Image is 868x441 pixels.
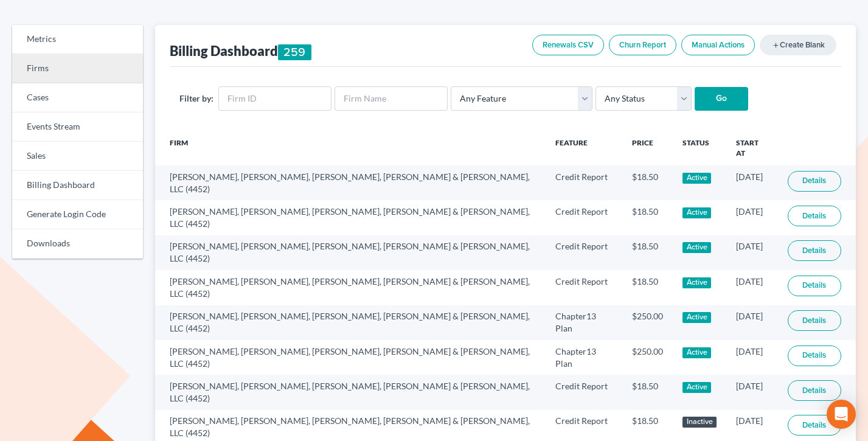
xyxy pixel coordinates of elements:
td: $18.50 [622,165,673,200]
td: $250.00 [622,305,673,340]
a: Events Stream [12,113,143,142]
div: Active [682,347,711,358]
label: Filter by: [179,92,214,105]
td: [DATE] [726,165,778,200]
input: Go [695,87,748,111]
a: Downloads [12,229,143,259]
a: Details [788,171,841,192]
th: Firm [155,131,546,165]
a: Metrics [12,25,143,54]
a: Details [788,240,841,261]
td: [DATE] [726,270,778,305]
a: Details [788,415,841,436]
td: Credit Report [546,200,623,235]
td: [PERSON_NAME], [PERSON_NAME], [PERSON_NAME], [PERSON_NAME] & [PERSON_NAME], LLC (4452) [155,200,546,235]
td: [PERSON_NAME], [PERSON_NAME], [PERSON_NAME], [PERSON_NAME] & [PERSON_NAME], LLC (4452) [155,340,546,375]
a: Billing Dashboard [12,171,143,200]
td: $18.50 [622,200,673,235]
td: $18.50 [622,375,673,409]
div: Active [682,242,711,253]
td: [DATE] [726,200,778,235]
a: Details [788,276,841,296]
th: Status [673,131,726,165]
div: 259 [278,44,312,60]
a: Firms [12,54,143,83]
td: [DATE] [726,305,778,340]
td: [PERSON_NAME], [PERSON_NAME], [PERSON_NAME], [PERSON_NAME] & [PERSON_NAME], LLC (4452) [155,375,546,409]
td: $18.50 [622,235,673,270]
th: Start At [726,131,778,165]
td: [PERSON_NAME], [PERSON_NAME], [PERSON_NAME], [PERSON_NAME] & [PERSON_NAME], LLC (4452) [155,165,546,200]
div: Inactive [682,417,717,428]
div: Billing Dashboard [170,42,312,60]
td: [PERSON_NAME], [PERSON_NAME], [PERSON_NAME], [PERSON_NAME] & [PERSON_NAME], LLC (4452) [155,305,546,340]
th: Price [622,131,673,165]
td: $18.50 [622,270,673,305]
a: Details [788,310,841,331]
input: Firm Name [335,86,448,111]
div: Open Intercom Messenger [827,400,856,429]
td: Credit Report [546,375,623,409]
div: Active [682,382,711,393]
a: Details [788,380,841,401]
td: [DATE] [726,235,778,270]
div: Active [682,173,711,184]
td: [PERSON_NAME], [PERSON_NAME], [PERSON_NAME], [PERSON_NAME] & [PERSON_NAME], LLC (4452) [155,235,546,270]
div: Active [682,277,711,288]
th: Feature [546,131,623,165]
a: Cases [12,83,143,113]
input: Firm ID [218,86,332,111]
div: Active [682,207,711,218]
i: add [772,41,780,49]
a: Manual Actions [681,35,755,55]
div: Active [682,312,711,323]
td: $250.00 [622,340,673,375]
a: Details [788,206,841,226]
a: addCreate Blank [760,35,836,55]
td: Credit Report [546,235,623,270]
td: Chapter13 Plan [546,305,623,340]
td: [DATE] [726,340,778,375]
td: [DATE] [726,375,778,409]
a: Generate Login Code [12,200,143,229]
td: Credit Report [546,165,623,200]
a: Churn Report [609,35,676,55]
td: Chapter13 Plan [546,340,623,375]
td: [PERSON_NAME], [PERSON_NAME], [PERSON_NAME], [PERSON_NAME] & [PERSON_NAME], LLC (4452) [155,270,546,305]
a: Sales [12,142,143,171]
a: Details [788,346,841,366]
td: Credit Report [546,270,623,305]
a: Renewals CSV [532,35,604,55]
